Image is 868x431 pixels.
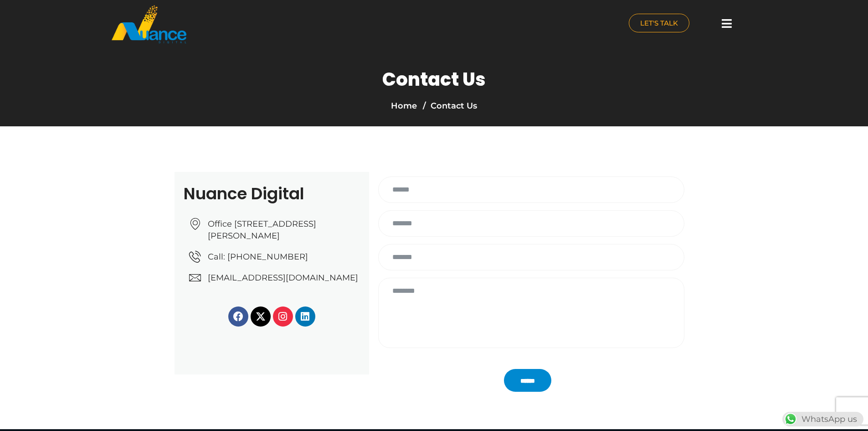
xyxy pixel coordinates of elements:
img: WhatsApp [783,412,798,426]
h1: Contact Us [382,68,486,90]
img: nuance-qatar_logo [111,5,187,44]
form: Contact form [374,177,689,370]
a: Call: [PHONE_NUMBER] [189,251,360,263]
a: Home [391,101,417,111]
a: [EMAIL_ADDRESS][DOMAIN_NAME] [189,272,360,284]
a: nuance-qatar_logo [111,5,430,44]
div: WhatsApp us [782,412,863,426]
span: Call: [PHONE_NUMBER] [205,251,308,263]
span: LET'S TALK [640,20,678,26]
h2: Nuance Digital [184,186,360,202]
li: Contact Us [421,99,477,112]
a: Office [STREET_ADDRESS][PERSON_NAME] [189,218,360,242]
span: Office [STREET_ADDRESS][PERSON_NAME] [205,218,360,242]
a: LET'S TALK [629,14,689,32]
span: [EMAIL_ADDRESS][DOMAIN_NAME] [205,272,358,284]
a: WhatsAppWhatsApp us [782,414,863,424]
